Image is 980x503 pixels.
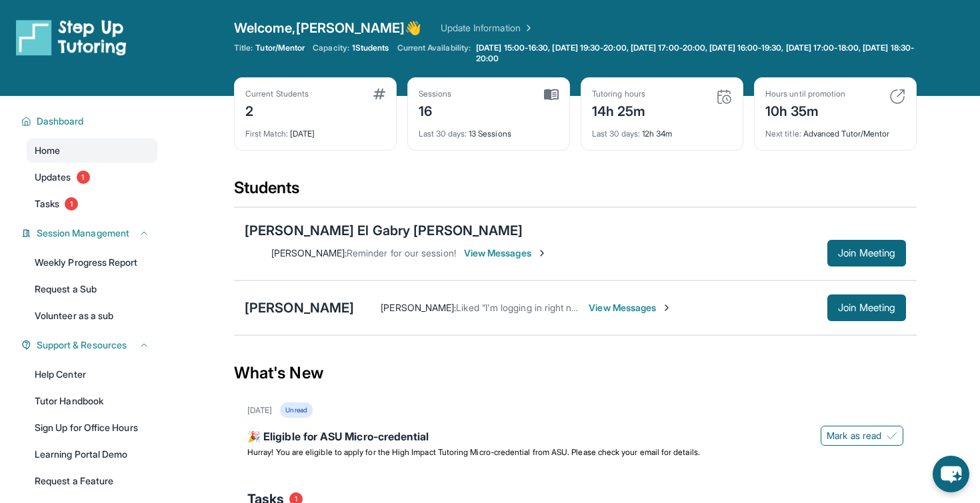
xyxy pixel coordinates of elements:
[16,19,127,56] img: logo
[419,121,559,139] div: 13 Sessions
[544,89,559,101] img: card
[255,43,305,53] span: Tutor/Mentor
[352,43,389,53] span: 1 Students
[37,227,129,240] span: Session Management
[441,21,534,35] a: Update Information
[27,442,157,466] a: Learning Portal Demo
[419,99,452,121] div: 16
[271,247,347,258] span: [PERSON_NAME] :
[661,302,672,313] img: Chevron-Right
[280,402,312,418] div: Unread
[35,171,71,184] span: Updates
[838,304,895,312] span: Join Meeting
[27,416,157,440] a: Sign Up for Office Hours
[827,429,881,442] span: Mark as read
[27,362,157,386] a: Help Center
[245,298,354,317] div: [PERSON_NAME]
[27,192,157,216] a: Tasks1
[765,129,801,139] span: Next title :
[456,302,797,313] span: Liked “I'm logging in right now and my computer my computer is just loading up”
[889,89,905,105] img: card
[234,177,917,207] div: Students
[27,304,157,328] a: Volunteer as a sub
[521,21,534,35] img: Chevron Right
[31,115,149,128] button: Dashboard
[373,89,385,99] img: card
[419,129,467,139] span: Last 30 days :
[827,240,906,266] button: Join Meeting
[537,248,547,258] img: Chevron-Right
[31,338,149,352] button: Support & Resources
[419,89,452,99] div: Sessions
[473,43,917,64] a: [DATE] 15:00-16:30, [DATE] 19:30-20:00, [DATE] 17:00-20:00, [DATE] 16:00-19:30, [DATE] 17:00-18:0...
[245,89,309,99] div: Current Students
[35,144,60,157] span: Home
[476,43,914,64] span: [DATE] 15:00-16:30, [DATE] 19:30-20:00, [DATE] 17:00-20:00, [DATE] 16:00-19:30, [DATE] 17:00-18:0...
[37,338,127,352] span: Support & Resources
[245,99,309,121] div: 2
[37,115,84,128] span: Dashboard
[765,89,845,99] div: Hours until promotion
[592,89,646,99] div: Tutoring hours
[381,302,456,313] span: [PERSON_NAME] :
[589,301,672,314] span: View Messages
[716,89,732,105] img: card
[821,426,903,446] button: Mark as read
[887,430,897,441] img: Mark as read
[592,129,640,139] span: Last 30 days :
[234,19,422,37] span: Welcome, [PERSON_NAME] 👋
[247,447,700,457] span: Hurray! You are eligible to apply for the High Impact Tutoring Micro-credential from ASU. Please ...
[234,43,253,53] span: Title:
[234,344,917,402] div: What's New
[347,247,456,258] span: Reminder for our session!
[827,294,906,321] button: Join Meeting
[27,251,157,274] a: Weekly Progress Report
[77,171,90,184] span: 1
[765,99,845,121] div: 10h 35m
[27,277,157,301] a: Request a Sub
[592,99,646,121] div: 14h 25m
[27,469,157,493] a: Request a Feature
[245,121,385,139] div: [DATE]
[27,139,157,163] a: Home
[247,428,903,447] div: 🎉 Eligible for ASU Micro-credential
[933,456,969,492] button: chat-button
[245,221,523,240] div: [PERSON_NAME] El Gabry [PERSON_NAME]
[464,247,547,260] span: View Messages
[765,121,905,139] div: Advanced Tutor/Mentor
[313,43,349,53] span: Capacity:
[592,121,732,139] div: 12h 34m
[27,389,157,413] a: Tutor Handbook
[27,165,157,189] a: Updates1
[65,197,78,211] span: 1
[35,197,59,211] span: Tasks
[397,43,471,64] span: Current Availability:
[31,227,149,240] button: Session Management
[838,249,895,257] span: Join Meeting
[247,405,272,416] div: [DATE]
[245,129,288,139] span: First Match :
